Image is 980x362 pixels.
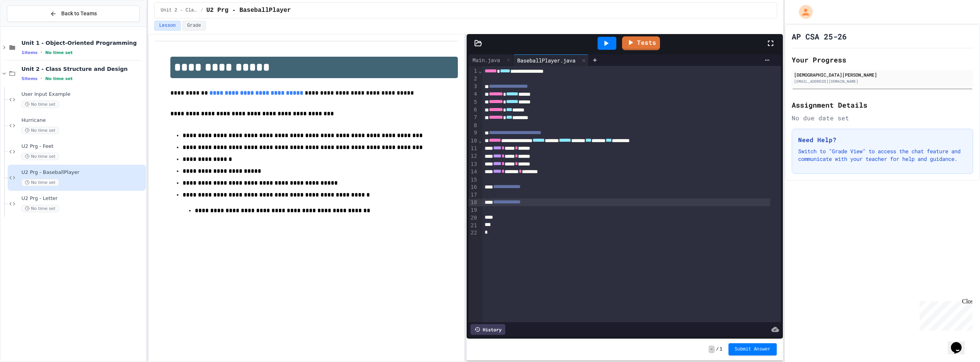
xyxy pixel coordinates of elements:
[21,117,144,124] span: Hurricane
[469,229,478,237] div: 22
[469,206,478,214] div: 19
[154,21,181,31] button: Lesson
[720,346,722,352] span: 1
[45,76,73,81] span: No time set
[916,298,972,331] iframe: chat widget
[792,100,973,110] h2: Assignment Details
[41,75,42,82] span: •
[709,346,714,353] span: -
[791,3,815,21] div: My Account
[469,199,478,206] div: 18
[21,195,144,202] span: U2 Prg - Letter
[792,54,973,65] h2: Your Progress
[469,98,478,106] div: 5
[469,106,478,114] div: 6
[798,147,967,163] p: Switch to "Grade View" to access the chat feature and communicate with your teacher for help and ...
[21,101,59,108] span: No time set
[206,6,291,15] span: U2 Prg - BaseballPlayer
[513,56,579,64] div: BaseballPlayer.java
[7,5,140,22] button: Back to Teams
[948,331,972,354] iframe: chat widget
[21,205,59,212] span: No time set
[469,83,478,90] div: 3
[792,113,973,123] div: No due date set
[478,138,482,144] span: Fold line
[21,39,144,46] span: Unit 1 - Object-Oriented Programming
[470,324,505,335] div: History
[21,127,59,134] span: No time set
[21,91,144,98] span: User Input Example
[798,135,967,144] h3: Need Help?
[469,214,478,222] div: 20
[469,176,478,184] div: 15
[735,346,771,352] span: Submit Answer
[469,183,478,191] div: 16
[792,31,847,42] h1: AP CSA 25-26
[469,122,478,129] div: 8
[21,50,38,55] span: 1 items
[794,79,971,84] div: [EMAIL_ADDRESS][DOMAIN_NAME]
[41,49,42,56] span: •
[21,179,59,186] span: No time set
[469,56,504,64] div: Main.java
[469,161,478,168] div: 13
[469,168,478,176] div: 14
[21,66,144,72] span: Unit 2 - Class Structure and Design
[469,222,478,229] div: 21
[469,129,478,137] div: 9
[469,145,478,152] div: 11
[469,75,478,83] div: 2
[182,21,206,31] button: Grade
[21,153,59,160] span: No time set
[21,143,144,150] span: U2 Prg - Feet
[469,67,478,75] div: 1
[21,76,38,81] span: 5 items
[716,346,719,352] span: /
[201,7,203,13] span: /
[469,152,478,160] div: 12
[794,71,971,78] div: [DEMOGRAPHIC_DATA][PERSON_NAME]
[513,54,589,66] div: BaseballPlayer.java
[469,137,478,145] div: 10
[469,54,513,66] div: Main.java
[161,7,198,13] span: Unit 2 - Class Structure and Design
[478,68,482,74] span: Fold line
[469,90,478,98] div: 4
[622,36,660,50] a: Tests
[61,10,97,18] span: Back to Teams
[45,50,73,55] span: No time set
[728,343,777,355] button: Submit Answer
[3,3,53,49] div: Chat with us now!Close
[469,114,478,121] div: 7
[21,169,144,176] span: U2 Prg - BaseballPlayer
[469,191,478,199] div: 17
